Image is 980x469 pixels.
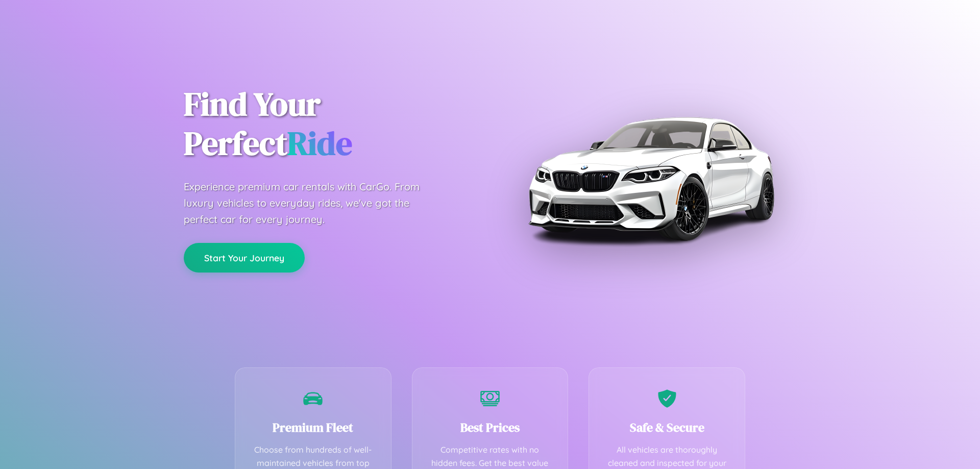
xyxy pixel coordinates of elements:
[604,419,729,436] h3: Safe & Secure
[287,121,352,165] span: Ride
[428,419,553,436] h3: Best Prices
[184,85,475,163] h1: Find Your Perfect
[523,51,778,306] img: Premium BMW car rental vehicle
[184,179,439,228] p: Experience premium car rentals with CarGo. From luxury vehicles to everyday rides, we've got the ...
[251,419,376,436] h3: Premium Fleet
[184,243,305,273] button: Start Your Journey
